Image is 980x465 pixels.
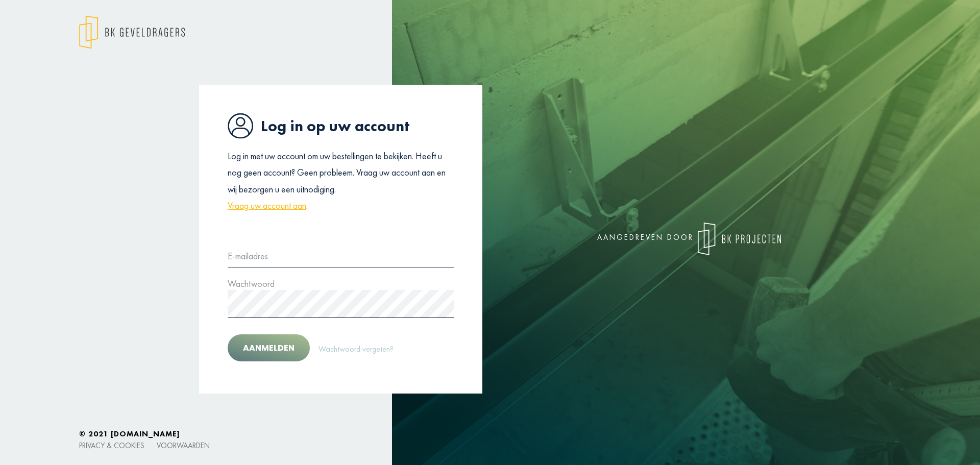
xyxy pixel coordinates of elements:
img: icon [228,113,253,139]
font: aangedreven door [597,232,694,242]
font: Vraag uw account aan [228,200,306,211]
a: Voorwaarden [157,440,210,450]
font: Aanmelden [243,342,295,354]
a: Wachtwoord vergeten? [318,340,394,356]
button: Aanmelden [228,334,310,361]
font: Log in op uw account [261,116,410,136]
a: Vraag uw account aan [228,198,306,214]
font: Log in met uw account om uw bestellingen te bekijken. Heeft u nog geen account? Geen probleem. Vr... [228,150,446,195]
font: Wachtwoord [228,278,275,289]
img: logo [79,15,185,49]
font: © 2021 [DOMAIN_NAME] [79,429,180,438]
a: Privacy & cookies [79,440,144,450]
font: Wachtwoord vergeten? [318,344,394,354]
img: logo [698,223,781,255]
font: . [306,200,308,211]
